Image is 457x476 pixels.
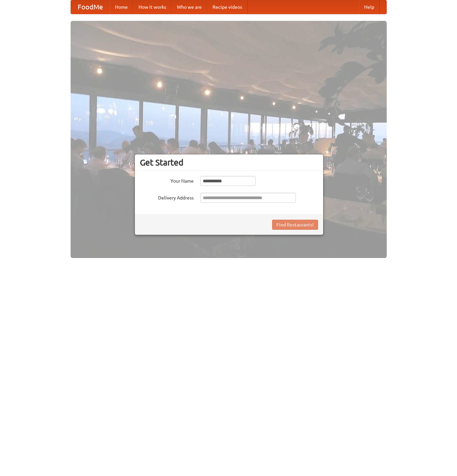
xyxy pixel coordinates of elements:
[172,0,207,14] a: Who we are
[207,0,247,14] a: Recipe videos
[359,0,380,14] a: Help
[140,193,194,201] label: Delivery Address
[71,0,110,14] a: FoodMe
[140,176,194,184] label: Your Name
[133,0,172,14] a: How it works
[272,220,318,230] button: Find Restaurants!
[140,157,318,168] h3: Get Started
[110,0,133,14] a: Home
